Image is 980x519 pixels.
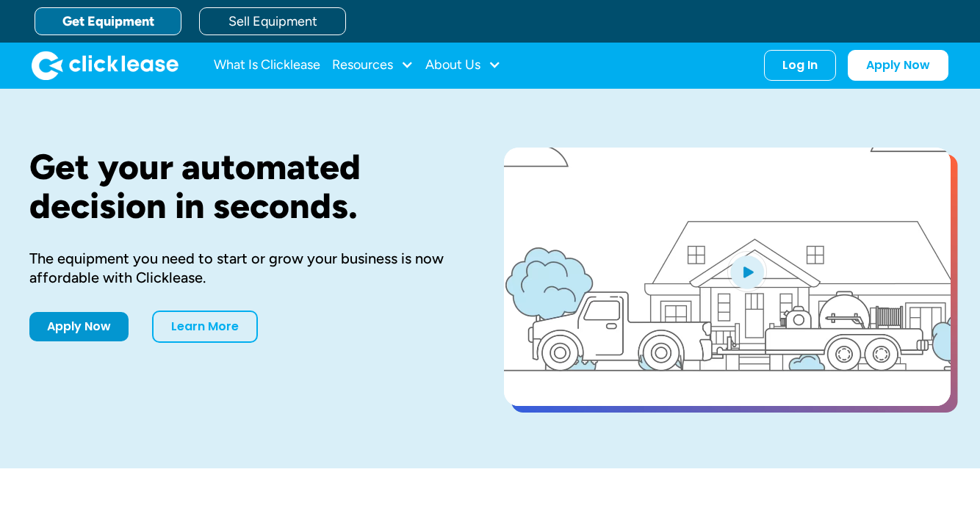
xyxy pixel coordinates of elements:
div: Log In [782,58,818,73]
div: About Us [425,51,501,80]
a: Learn More [152,311,258,343]
a: Sell Equipment [199,7,346,35]
a: open lightbox [504,148,951,406]
a: home [32,51,179,80]
div: The equipment you need to start or grow your business is now affordable with Clicklease. [29,249,457,287]
a: What Is Clicklease [214,51,320,80]
img: Blue play button logo on a light blue circular background [727,251,767,292]
div: Resources [332,51,414,80]
a: Get Equipment [35,7,181,35]
h1: Get your automated decision in seconds. [29,148,457,225]
a: Apply Now [29,312,129,341]
a: Apply Now [848,50,948,81]
img: Clicklease logo [32,51,179,80]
